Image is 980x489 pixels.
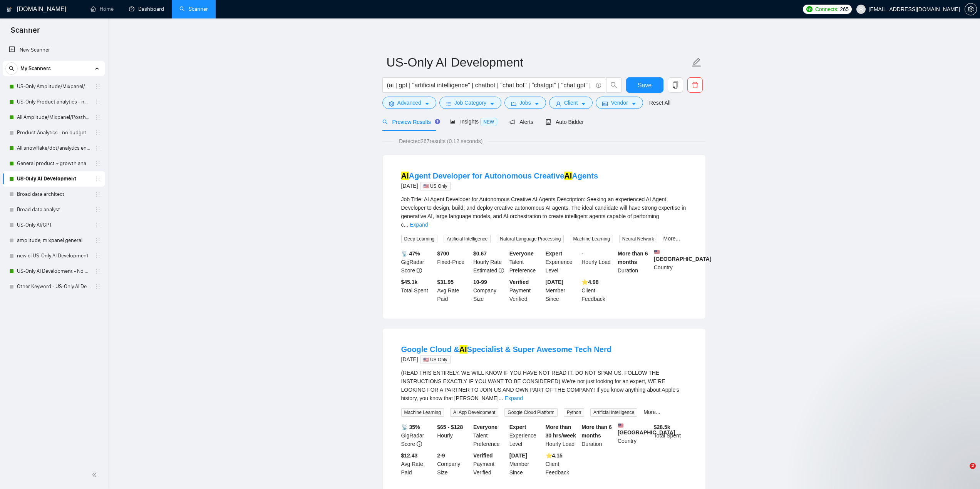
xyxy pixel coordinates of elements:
[505,395,523,401] a: Expand
[546,119,551,125] span: robot
[95,114,101,120] span: holder
[437,424,463,430] b: $65 - $128
[17,279,90,294] a: Other Keyword - US-Only AI Development
[668,82,683,88] span: copy
[95,130,101,136] span: holder
[509,250,534,257] b: Everyone
[17,171,90,187] a: US-Only AI Development
[611,98,628,107] span: Vendor
[387,80,593,90] input: Search Freelance Jobs...
[508,423,544,448] div: Experience Level
[534,101,539,107] span: caret-down
[472,278,508,303] div: Company Size
[618,423,623,428] img: 🇺🇸
[638,80,652,90] span: Save
[401,369,687,402] div: (READ THIS ENTIRELY. WE WILL KNOW IF YOU HAVE NOT READ IT. DO NOT SPAM US. FOLLOW THE INSTRUCTION...
[965,6,977,12] a: setting
[410,222,428,228] a: Expand
[499,268,504,273] span: exclamation-circle
[580,278,616,303] div: Client Feedback
[544,249,580,275] div: Experience Level
[616,423,652,448] div: Country
[417,268,422,273] span: info-circle
[439,97,501,109] button: barsJob Categorycaret-down
[389,101,394,107] span: setting
[17,202,90,217] a: Broad data analyst
[544,451,580,477] div: Client Feedback
[590,408,637,417] span: Artificial Intelligence
[90,6,114,12] a: homeHome
[581,101,586,107] span: caret-down
[564,408,584,417] span: Python
[618,250,648,265] b: More than 6 months
[509,119,515,125] span: notification
[965,3,977,15] button: setting
[450,118,497,125] span: Insights
[618,423,675,436] b: [GEOGRAPHIC_DATA]
[401,172,598,180] a: AIAgent Developer for Autonomous CreativeAIAgents
[840,5,848,13] span: 265
[687,77,703,93] button: delete
[450,408,498,417] span: AI App Development
[556,101,561,107] span: user
[459,345,467,354] mark: AI
[17,233,90,248] a: amplitude, mixpanel general
[95,207,101,213] span: holder
[631,101,637,107] span: caret-down
[434,118,441,125] div: Tooltip anchor
[17,248,90,264] a: new cl US-Only AI Development
[544,278,580,303] div: Member Since
[508,451,544,477] div: Member Since
[806,6,812,12] img: upwork-logo.png
[654,249,712,262] b: [GEOGRAPHIC_DATA]
[815,5,838,13] span: Connects:
[499,395,503,401] span: ...
[17,79,90,94] a: US-Only Amplitude/Mixpanel/Posthog Product Analytics
[472,451,508,477] div: Payment Verified
[17,156,90,171] a: General product + growth analytics
[401,424,420,430] b: 📡 35%
[401,235,438,243] span: Deep Learning
[581,279,598,285] b: ⭐️ 4.98
[20,61,51,76] span: My Scanners
[92,471,99,479] span: double-left
[564,98,578,107] span: Client
[649,98,670,107] a: Reset All
[688,82,702,88] span: delete
[546,424,576,439] b: More than 30 hrs/week
[626,77,663,93] button: Save
[424,101,430,107] span: caret-down
[446,101,451,107] span: bars
[95,145,101,151] span: holder
[454,98,486,107] span: Job Category
[17,187,90,202] a: Broad data architect
[570,235,613,243] span: Machine Learning
[549,97,593,109] button: userClientcaret-down
[581,250,583,257] b: -
[95,99,101,105] span: holder
[401,279,418,285] b: $ 45.1k
[508,278,544,303] div: Payment Verified
[954,463,972,481] iframe: Intercom live chat
[17,125,90,140] a: Product Analytics - no budget
[5,25,46,41] span: Scanner
[3,61,105,294] li: My Scanners
[472,249,508,275] div: Hourly Rate
[652,423,689,448] div: Total Spent
[504,97,546,109] button: folderJobscaret-down
[420,182,451,190] span: 🇺🇸 US Only
[692,57,702,67] span: edit
[17,140,90,156] a: All snowflake/dbt/analytics engineer
[509,424,526,430] b: Expert
[401,181,598,190] div: [DATE]
[400,249,436,275] div: GigRadar Score
[129,6,164,12] a: dashboardDashboard
[382,119,388,125] span: search
[580,249,616,275] div: Hourly Load
[643,409,660,415] a: More...
[394,137,488,145] span: Detected 267 results (0.12 seconds)
[3,42,105,58] li: New Scanner
[6,66,17,71] span: search
[401,355,611,364] div: [DATE]
[546,452,563,459] b: ⭐️ 4.15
